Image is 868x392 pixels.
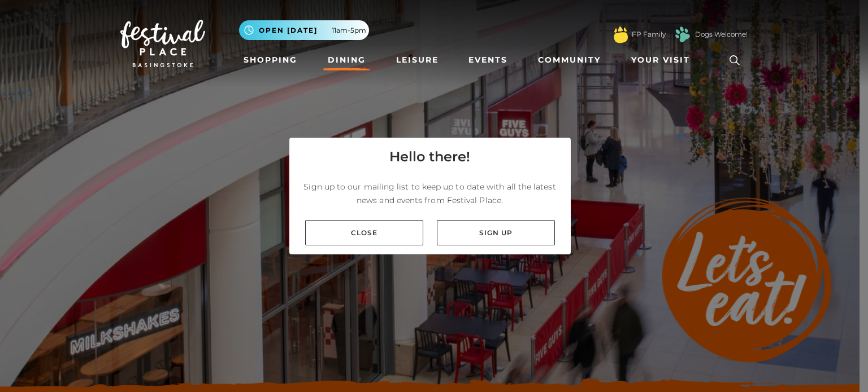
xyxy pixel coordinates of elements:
[627,50,700,71] a: Your Visit
[695,29,748,39] a: Dogs Welcome!
[437,220,555,245] a: Sign up
[239,20,369,40] button: Open [DATE] 11am-5pm
[305,220,423,245] a: Close
[332,25,366,36] span: 11am-5pm
[631,54,690,66] span: Your Visit
[464,50,512,71] a: Events
[239,50,302,71] a: Shopping
[533,50,605,71] a: Community
[259,25,318,36] span: Open [DATE]
[323,50,370,71] a: Dining
[120,20,205,67] img: Festival Place Logo
[298,180,562,207] p: Sign up to our mailing list to keep up to date with all the latest news and events from Festival ...
[392,50,443,71] a: Leisure
[389,147,470,167] h4: Hello there!
[632,29,666,39] a: FP Family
